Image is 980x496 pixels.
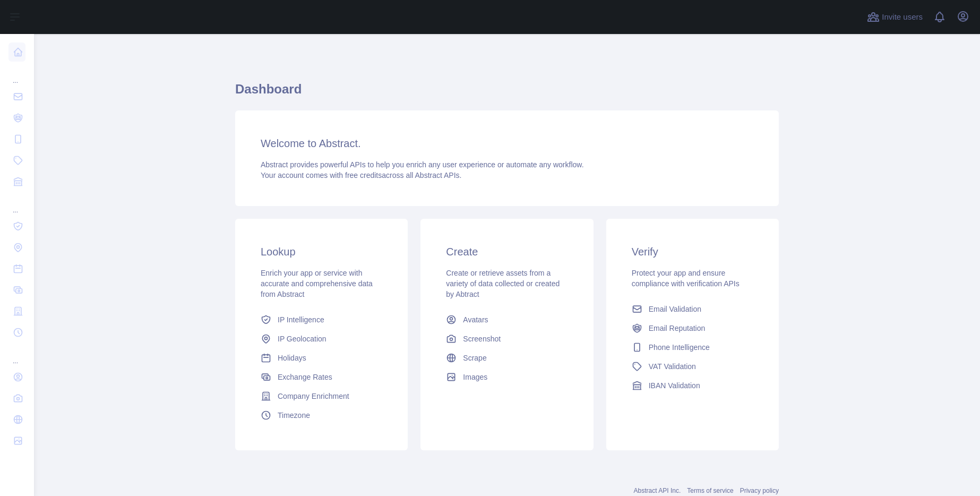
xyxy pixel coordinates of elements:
a: Images [442,367,572,387]
h3: Lookup [261,244,382,259]
span: Screenshot [463,333,501,344]
a: IBAN Validation [627,376,758,395]
a: Scrape [442,348,572,367]
span: Abstract provides powerful APIs to help you enrich any user experience or automate any workflow. [261,160,584,169]
a: Email Reputation [627,319,758,338]
a: Screenshot [442,329,572,348]
span: IP Geolocation [278,333,326,344]
a: IP Geolocation [256,329,386,348]
div: ... [8,344,25,365]
span: Create or retrieve assets from a variety of data collected or created by Abtract [446,269,560,298]
span: Scrape [463,353,486,363]
h1: Dashboard [235,81,779,106]
a: Abstract API Inc. [634,487,681,494]
h3: Verify [632,244,753,259]
span: Holidays [278,353,306,363]
span: Timezone [278,410,310,421]
div: ... [8,64,25,85]
span: Phone Intelligence [649,342,710,353]
span: Enrich your app or service with accurate and comprehensive data from Abstract [261,269,373,298]
span: Avatars [463,314,488,325]
a: Terms of service [687,487,733,494]
h3: Welcome to Abstract. [261,136,753,151]
h3: Create [446,244,568,259]
span: Company Enrichment [278,391,349,401]
a: Timezone [256,406,386,425]
span: Email Reputation [649,323,706,333]
span: VAT Validation [649,361,696,372]
span: Images [463,372,487,382]
a: Privacy policy [740,487,779,494]
span: Exchange Rates [278,372,332,382]
a: Company Enrichment [256,387,386,406]
div: ... [8,193,25,215]
a: IP Intelligence [256,310,386,329]
span: Protect your app and ensure compliance with verification APIs [632,269,740,288]
a: Phone Intelligence [627,338,758,357]
a: Holidays [256,348,386,367]
span: IP Intelligence [278,314,324,325]
a: Email Validation [627,300,758,319]
span: Your account comes with across all Abstract APIs. [261,171,461,179]
span: Email Validation [649,304,701,314]
span: IBAN Validation [649,380,700,391]
a: Exchange Rates [256,367,386,387]
a: VAT Validation [627,357,758,376]
span: Invite users [882,11,923,23]
span: free credits [345,171,382,179]
button: Invite users [865,8,925,25]
a: Avatars [442,310,572,329]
